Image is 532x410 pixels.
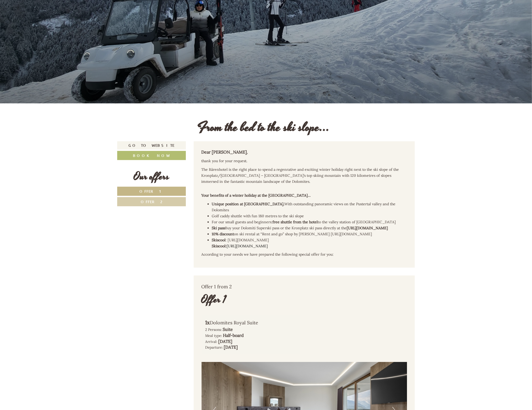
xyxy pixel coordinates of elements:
span: Golf caddy shuttle with fun 180 metres to the ski slope [212,214,304,218]
a: Book now [117,151,186,160]
a: [URL][DOMAIN_NAME] [227,244,268,248]
span: 10% discount [212,232,234,236]
span: Buy your Dolomiti Superski pass or the Kronplatz ski pass directly at the [225,226,388,230]
strong: free shuttle from the hotel [273,220,318,224]
b: [DATE] [218,339,233,344]
strong: [URL][DOMAIN_NAME] [347,226,388,230]
span: thank you for your request. [202,159,247,163]
small: Arrival: [205,339,217,344]
span: : [URL][DOMAIN_NAME] [212,238,269,248]
b: [DATE] [224,344,238,350]
div: Offer 1 [202,292,227,307]
small: Departure: [205,345,223,350]
span: Offer 2 [141,199,162,204]
span: For our small guests and beginners: to the valley station of [GEOGRAPHIC_DATA] [212,220,396,224]
span: Skiscool [212,238,226,242]
div: Our offers [117,169,186,184]
span: According to your needs we have prepared the following special offer for you: [202,252,334,257]
strong: Your benefits of a winter holiday at the [GEOGRAPHIC_DATA]… [202,193,311,198]
span: [URL][DOMAIN_NAME] [331,232,372,236]
small: Meal type: [205,333,222,338]
h1: From the bed to the ski slope... [198,120,330,135]
span: on ski rental at “Rent and go” shop by [PERSON_NAME] [234,232,330,236]
span: Ski pass [212,226,225,230]
span: Offer 1 from 2 [202,284,232,290]
div: Dolomites Royal Suite [205,319,297,326]
a: Go to website [117,141,186,150]
b: Suite [223,327,233,332]
small: 2 Persons: [205,327,222,332]
span: The Bärenhotel is the right place to spend a regenrative and exciting winter holiday right next t... [202,167,399,184]
strong: Dear [PERSON_NAME] [202,149,248,155]
b: 1x [205,319,210,326]
span: Unique position at [GEOGRAPHIC_DATA]. [212,202,285,206]
span: Offer 1 [139,189,164,194]
b: Half-board [223,333,244,338]
em: , [247,150,248,155]
span: Skiscool: [212,244,227,248]
span: With outstanding panoramic views on the Pustertal valley and the Dolomites [212,202,396,212]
